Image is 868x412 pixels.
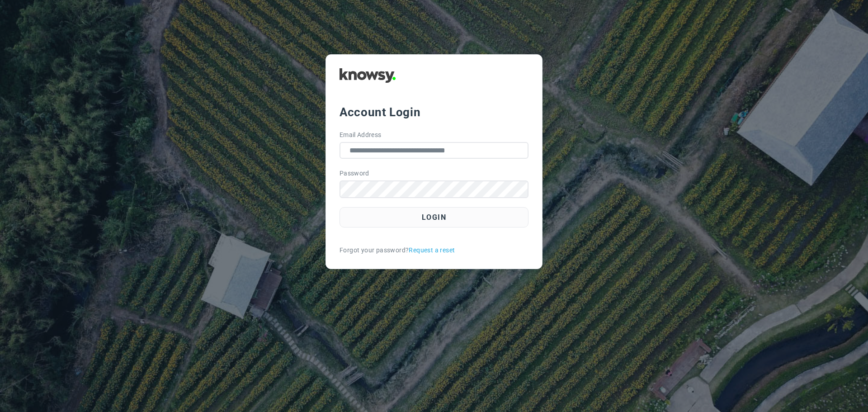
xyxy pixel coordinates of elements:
[340,130,382,140] label: Email Address
[340,246,528,255] div: Forgot your password?
[340,207,528,227] button: Login
[340,104,528,120] div: Account Login
[340,169,369,178] label: Password
[409,246,455,255] a: Request a reset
